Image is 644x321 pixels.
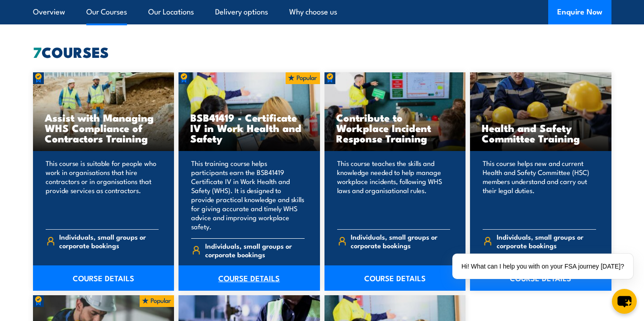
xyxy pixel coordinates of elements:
[336,112,454,143] h3: Contribute to Workplace Incident Response Training
[45,112,163,143] h3: Assist with Managing WHS Compliance of Contractors Training
[497,232,596,250] span: Individuals, small groups or corporate bookings
[324,265,466,291] a: COURSE DETAILS
[482,123,600,143] h3: Health and Safety Committee Training
[452,254,633,279] div: Hi! What can I help you with on your FSA journey [DATE]?
[351,232,450,250] span: Individuals, small groups or corporate bookings
[205,241,305,259] span: Individuals, small groups or corporate bookings
[33,45,611,58] h2: COURSES
[191,159,305,231] p: This training course helps participants earn the BSB41419 Certificate IV in Work Health and Safet...
[59,232,159,250] span: Individuals, small groups or corporate bookings
[179,265,320,291] a: COURSE DETAILS
[612,289,637,314] button: chat-button
[33,40,42,63] strong: 7
[46,159,159,222] p: This course is suitable for people who work in organisations that hire contractors or in organisa...
[337,159,451,222] p: This course teaches the skills and knowledge needed to help manage workplace incidents, following...
[483,159,596,222] p: This course helps new and current Health and Safety Committee (HSC) members understand and carry ...
[33,265,174,291] a: COURSE DETAILS
[190,112,308,143] h3: BSB41419 - Certificate IV in Work Health and Safety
